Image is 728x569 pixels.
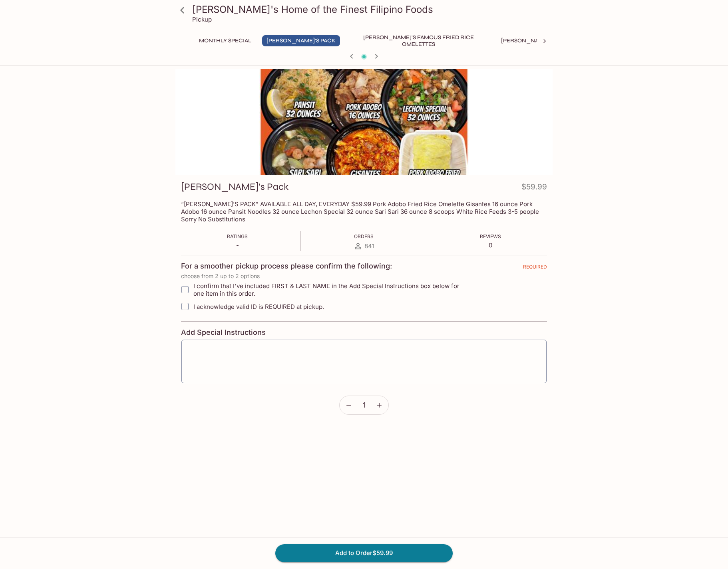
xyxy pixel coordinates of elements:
h3: [PERSON_NAME]’s Pack [181,181,288,193]
p: choose from 2 up to 2 options [181,273,547,279]
p: - [227,241,248,249]
p: 0 [480,241,501,249]
h4: $59.99 [521,181,547,196]
span: Orders [354,233,374,239]
span: Ratings [227,233,248,239]
span: I acknowledge valid ID is REQUIRED at pickup. [193,303,324,310]
span: 1 [363,401,366,410]
h4: Add Special Instructions [181,328,547,337]
span: 841 [364,242,374,250]
span: REQUIRED [523,264,547,273]
p: “[PERSON_NAME]’S PACK” AVAILABLE ALL DAY, EVERYDAY $59.99 Pork Adobo Fried Rice Omelette Gisantes... [181,200,547,223]
button: [PERSON_NAME]'s Famous Fried Rice Omelettes [346,35,490,46]
button: [PERSON_NAME]'s Mixed Plates [497,35,599,46]
button: Add to Order$59.99 [275,544,453,562]
span: Reviews [480,233,501,239]
p: Pickup [192,16,212,23]
span: I confirm that I've included FIRST & LAST NAME in the Add Special Instructions box below for one ... [193,282,470,297]
div: Elena’s Pack [175,69,553,175]
h3: [PERSON_NAME]'s Home of the Finest Filipino Foods [192,3,549,16]
button: Monthly Special [195,35,256,46]
button: [PERSON_NAME]'s Pack [262,35,340,46]
h4: For a smoother pickup process please confirm the following: [181,262,392,271]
